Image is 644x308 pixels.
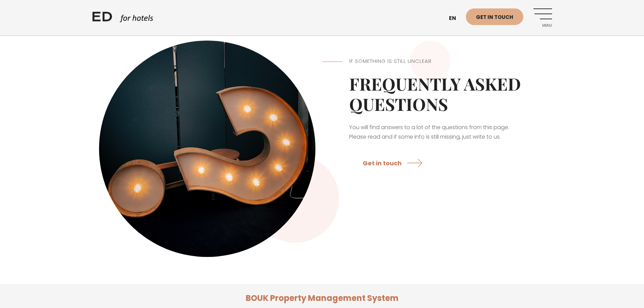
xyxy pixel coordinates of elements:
a: Get in touch [363,154,425,172]
a: Get in touch [466,8,523,25]
img: KKK [99,41,315,257]
a: ED HOTELS [92,10,153,27]
p: You will find answers to a lot of the questions from this page. Please read and if some info is s... [349,123,525,142]
span: Menu [533,24,552,28]
a: en [446,10,466,27]
h2: Frequently asked questions [349,74,525,114]
h5: If something is still unclear [349,57,525,65]
a: Menu [533,8,552,27]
